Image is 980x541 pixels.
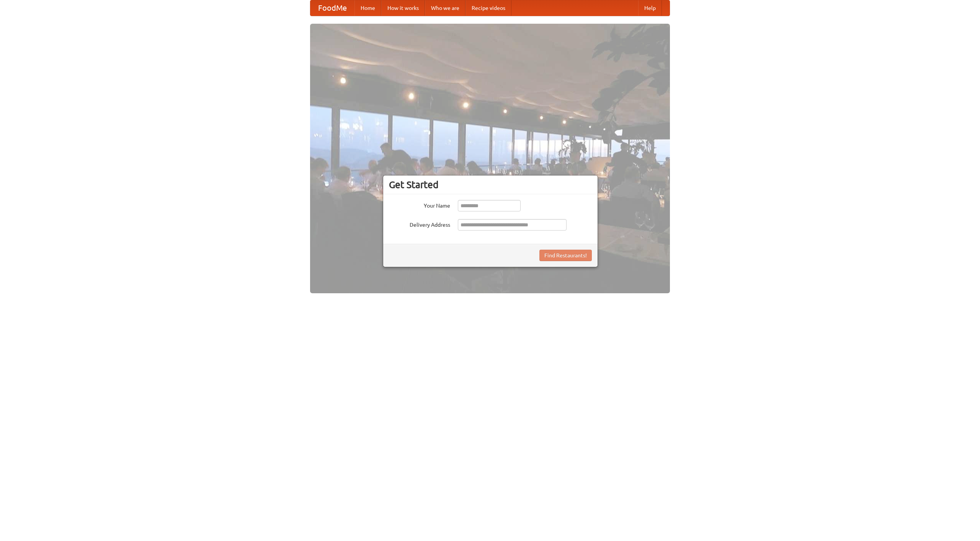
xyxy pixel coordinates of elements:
a: Home [354,0,381,16]
a: Help [638,0,662,16]
a: FoodMe [310,0,354,16]
a: Who we are [425,0,465,16]
label: Your Name [389,200,450,210]
label: Delivery Address [389,219,450,229]
a: How it works [381,0,425,16]
h3: Get Started [389,179,592,190]
button: Find Restaurants! [539,250,592,261]
a: Recipe videos [465,0,511,16]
